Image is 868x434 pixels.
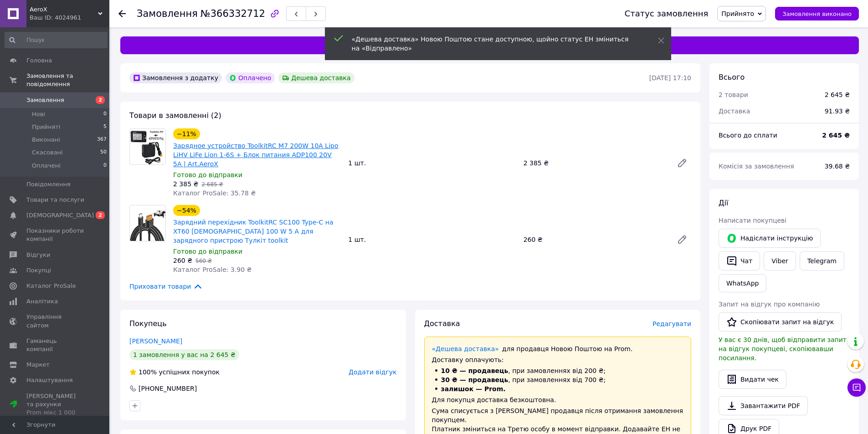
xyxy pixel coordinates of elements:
a: Завантажити PDF [719,396,808,415]
li: , при замовленнях від 200 ₴; [432,366,684,375]
button: Замовлення виконано [775,7,859,20]
div: успішних покупок [129,368,220,377]
button: Чат [719,251,760,271]
span: [DEMOGRAPHIC_DATA] [26,211,94,220]
span: Всього [719,73,745,82]
div: Prom мікс 1 000 [26,408,84,417]
span: Редагувати [652,320,691,327]
input: Пошук [5,32,108,48]
span: Нові [32,110,45,118]
div: Ваш ID: 4024961 [30,14,109,22]
div: 260 ₴ [520,233,669,246]
span: Доставка [424,319,460,328]
span: Товари в замовленні (2) [129,111,221,120]
a: [PERSON_NAME] [129,337,182,345]
a: Зарядное устройство ToolkitRC M7 200W 10A Lipo LiHV LiFe Lion 1-6S + Блок питания ADP100 20V 5A |... [173,142,339,168]
div: Оплачено [226,72,275,83]
span: Всього до сплати [719,132,777,139]
div: 2 385 ₴ [520,157,669,169]
span: Каталог ProSale [26,282,76,290]
span: Маркет [26,361,50,369]
div: «Дешева доставка» Новою Поштою стане доступною, щойно статус ЕН зміниться на «Відправлено» [352,35,635,53]
div: Для покупця доставка безкоштовна. [432,395,684,404]
span: 10 ₴ — продавець [441,367,508,374]
a: Редагувати [673,154,691,172]
span: 100% [139,368,157,376]
span: Повідомлення [26,180,71,189]
div: для продавця Новою Поштою на Prom. [432,344,684,353]
span: 5 [103,123,107,131]
img: Зарядний перехідник ToolkitRC SC100 Type-C на XT60 Female 100 W 5 A для зарядного пристрою Тулкіт... [130,205,165,241]
span: Запит на відгук про компанію [719,301,820,308]
div: Доставку оплачують: [432,355,684,364]
span: Скасовані [32,148,63,157]
button: Надіслати інструкцію [719,229,821,248]
button: Видати чек [719,370,786,389]
div: −54% [173,205,200,216]
span: Замовлення [137,8,198,19]
span: 0 [103,110,107,118]
span: Товари та послуги [26,196,84,204]
div: 1 шт. [344,157,519,169]
span: Налаштування [26,376,73,384]
span: Готово до відправки [173,171,242,179]
span: Прийняті [32,123,60,131]
span: Покупець [129,319,167,328]
span: Каталог ProSale: 35.78 ₴ [173,189,256,197]
div: Дешева доставка [278,72,354,83]
button: Чат з покупцем [847,378,866,397]
div: 1 замовлення у вас на 2 645 ₴ [129,349,239,360]
div: Статус замовлення [625,9,709,18]
span: 39.68 ₴ [825,163,850,170]
span: 2 [96,211,105,219]
span: Виконані [32,136,60,144]
span: Головна [26,56,52,65]
span: 30 ₴ — продавець [441,376,508,383]
a: «Дешева доставка» [432,345,499,352]
span: 560 ₴ [195,258,212,264]
span: Замовлення виконано [782,10,852,17]
span: 2 товари [719,91,748,98]
span: Покупці [26,266,51,275]
span: Готово до відправки [173,248,242,255]
a: Редагувати [673,230,691,249]
li: , при замовленнях від 700 ₴; [432,375,684,384]
span: 2 685 ₴ [201,181,223,188]
span: Написати покупцеві [719,217,786,224]
span: 260 ₴ [173,257,192,264]
img: Зарядное устройство ToolkitRC M7 200W 10A Lipo LiHV LiFe Lion 1-6S + Блок питания ADP100 20V 5A |... [130,129,165,164]
div: 91.93 ₴ [819,101,855,121]
span: Відгуки [26,251,50,259]
span: [PERSON_NAME] та рахунки [26,392,84,417]
span: Замовлення та повідомлення [26,72,109,88]
span: AeroX [30,5,98,14]
span: 0 [103,162,107,170]
span: Додати відгук [349,368,396,376]
a: WhatsApp [719,274,766,292]
time: [DATE] 17:10 [649,74,691,82]
span: Приховати товари [129,281,203,291]
div: 2 645 ₴ [825,90,850,99]
div: −11% [173,128,200,139]
span: У вас є 30 днів, щоб відправити запит на відгук покупцеві, скопіювавши посилання. [719,336,847,362]
b: 2 645 ₴ [822,132,850,139]
span: Замовлення [26,96,64,104]
div: Повернутися назад [118,9,126,18]
a: Viber [764,251,796,271]
span: Каталог ProSale: 3.90 ₴ [173,266,252,273]
button: Скопіювати запит на відгук [719,312,842,332]
span: Доставка [719,107,750,115]
span: Оплачені [32,162,61,170]
span: 2 [96,96,105,104]
div: [PHONE_NUMBER] [138,384,198,393]
span: Гаманець компанії [26,337,84,353]
span: Показники роботи компанії [26,227,84,243]
div: 1 шт. [344,233,519,246]
span: Комісія за замовлення [719,163,794,170]
span: 367 [97,136,107,144]
div: Замовлення з додатку [129,72,222,83]
span: залишок — Prom. [441,385,506,393]
a: Telegram [800,251,844,271]
span: 2 385 ₴ [173,180,198,188]
span: №366332712 [200,8,265,19]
